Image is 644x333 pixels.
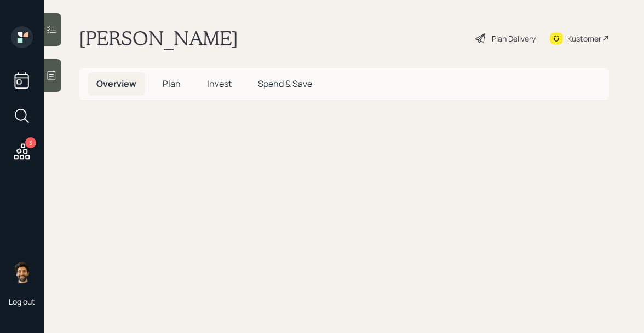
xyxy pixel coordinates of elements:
div: Plan Delivery [492,33,536,44]
span: Plan [163,78,181,90]
span: Invest [207,78,232,90]
h1: [PERSON_NAME] [79,26,238,50]
div: Log out [9,296,35,307]
img: eric-schwartz-headshot.png [11,261,33,283]
div: Kustomer [567,33,601,44]
span: Overview [96,78,136,90]
span: Spend & Save [258,78,312,90]
div: 3 [25,137,36,148]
